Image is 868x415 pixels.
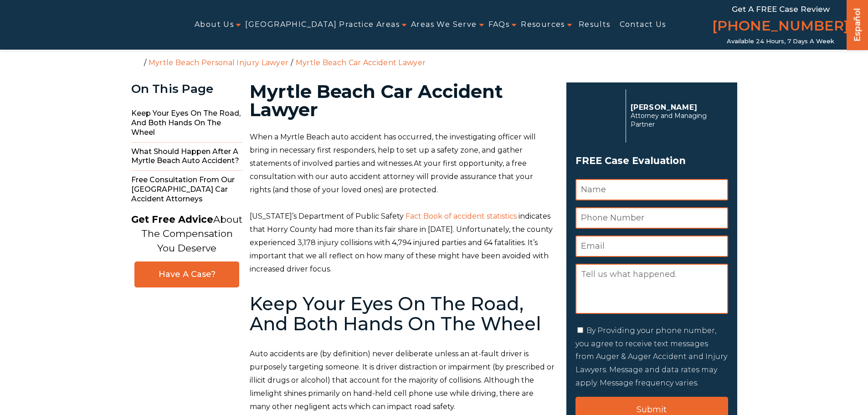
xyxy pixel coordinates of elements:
[488,15,510,35] a: FAQs
[144,269,230,280] span: Have A Case?
[149,58,289,67] a: Myrtle Beach Personal Injury Lawyer
[250,212,553,273] span: indicates that Horry County had more than its fair share in [DATE]. Unfortunately, the county exp...
[575,152,728,169] span: FREE Case Evaluation
[250,212,404,220] span: [US_STATE]’s Department of Public Safety
[134,58,142,66] a: Home
[134,261,239,287] a: Have A Case?
[131,143,243,171] span: What Should Happen after a Myrtle Beach Auto Accident?
[575,326,727,387] label: By Providing your phone number, you agree to receive text messages from Auger & Auger Accident an...
[727,38,834,45] span: Available 24 Hours, 7 Days a Week
[250,292,541,335] b: Keep Your Eyes On The Road, And Both Hands On The Wheel
[245,15,400,35] a: [GEOGRAPHIC_DATA] Practice Areas
[579,15,611,35] a: Results
[293,58,428,67] li: Myrtle Beach Car Accident Lawyer
[5,14,148,36] img: Auger & Auger Accident and Injury Lawyers Logo
[406,212,517,220] a: Fact Book of accident statistics
[575,179,728,200] input: Name
[131,104,243,142] span: Keep Your Eyes on the Road, and Both Hands on the Wheel
[732,5,830,14] span: Get a FREE Case Review
[620,15,666,35] a: Contact Us
[575,93,621,138] img: Herbert Auger
[631,112,723,129] span: Attorney and Managing Partner
[131,171,243,208] span: Free Consultation From Our [GEOGRAPHIC_DATA] Car Accident Attorneys
[250,159,533,194] span: At your first opportunity, a free consultation with our auto accident attorney will provide assur...
[131,212,242,256] p: About The Compensation You Deserve
[250,349,555,410] span: Auto accidents are (by definition) never deliberate unless an at-fault driver is purposely target...
[250,133,536,168] span: When a Myrtle Beach auto accident has occurred, the investigating officer will bring in necessary...
[195,15,234,35] a: About Us
[521,15,565,35] a: Resources
[250,82,555,119] h1: Myrtle Beach Car Accident Lawyer
[712,16,849,38] a: [PHONE_NUMBER]
[575,207,728,229] input: Phone Number
[631,103,723,112] p: [PERSON_NAME]
[131,82,243,96] div: On This Page
[575,236,728,257] input: Email
[131,214,213,225] strong: Get Free Advice
[411,15,477,35] a: Areas We Serve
